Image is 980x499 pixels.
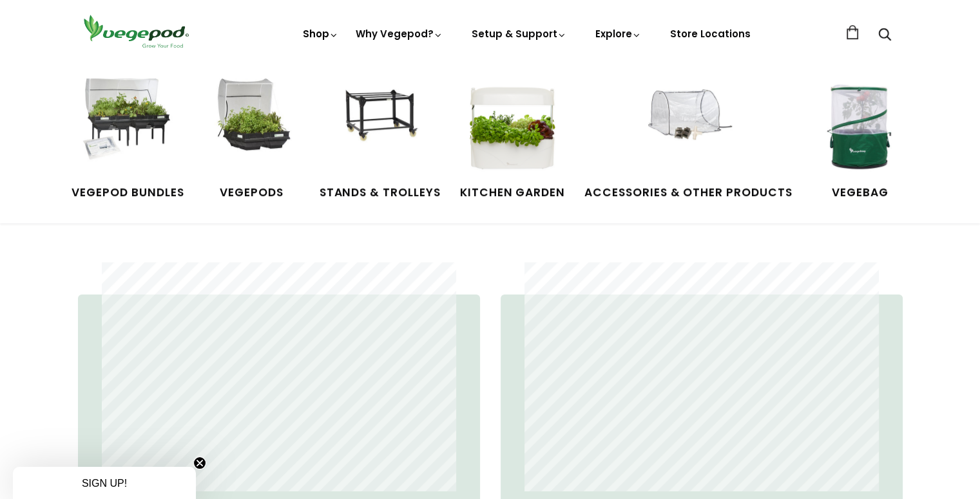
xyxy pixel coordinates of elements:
img: Raised Garden Kits [204,78,300,175]
span: Vegepod Bundles [72,185,184,201]
div: SIGN UP!Close teaser [13,467,196,499]
span: VegeBag [812,185,908,201]
a: Vegepods [204,78,300,201]
a: Stands & Trolleys [320,78,441,201]
a: Kitchen Garden [460,78,565,201]
span: Vegepods [204,185,300,201]
a: Search [878,29,891,42]
a: Store Locations [670,27,751,41]
a: Explore [595,27,642,41]
img: Vegepod Bundles [79,78,176,175]
span: Stands & Trolleys [320,185,441,201]
span: SIGN UP! [82,478,127,489]
a: Shop [303,27,339,77]
a: Vegepod Bundles [72,78,184,201]
img: Kitchen Garden [464,78,561,175]
a: Why Vegepod? [356,27,443,41]
span: Accessories & Other Products [584,185,793,201]
span: Kitchen Garden [460,185,565,201]
img: VegeBag [812,78,908,175]
a: Accessories & Other Products [584,78,793,201]
img: Vegepod [78,13,194,50]
a: VegeBag [812,78,908,201]
a: Setup & Support [472,27,567,41]
img: Accessories & Other Products [640,78,736,175]
img: Stands & Trolleys [332,78,428,175]
button: Close teaser [193,457,206,469]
